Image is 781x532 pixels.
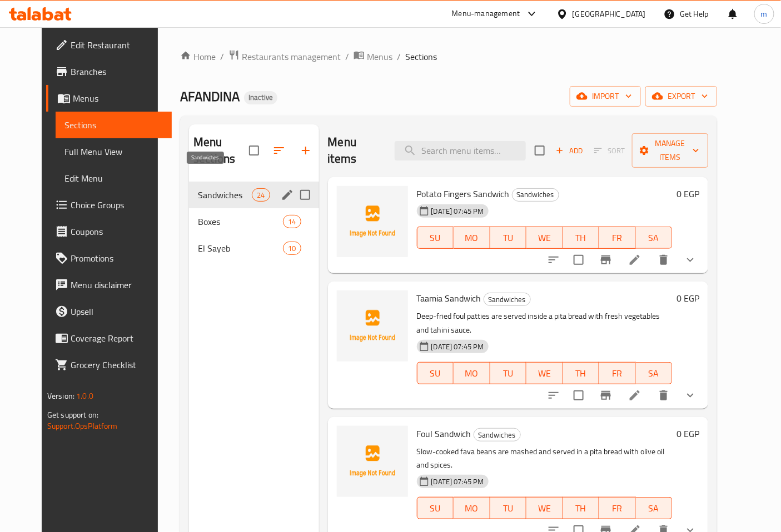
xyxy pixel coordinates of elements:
[47,419,118,433] a: Support.OpsPlatform
[495,230,523,246] span: TU
[628,389,641,402] a: Edit menu item
[64,145,163,158] span: Full Menu View
[47,408,98,422] span: Get support on:
[189,177,319,266] nav: Menu sections
[654,89,708,103] span: export
[337,186,408,257] img: Potato Fingers Sandwich
[337,290,408,362] img: Taamia Sandwich
[568,230,595,246] span: TH
[490,362,527,384] button: TU
[46,218,172,245] a: Coupons
[71,198,163,212] span: Choice Groups
[676,186,699,202] h6: 0 EGP
[283,243,300,254] span: 10
[474,429,520,441] span: Sandwiches
[599,227,636,249] button: FR
[490,497,527,519] button: TU
[71,225,163,238] span: Coupons
[64,172,163,185] span: Edit Menu
[640,230,668,246] span: SA
[567,384,590,407] span: Select to update
[337,426,408,497] img: Foul Sandwich
[422,500,449,516] span: SU
[636,362,673,384] button: SA
[46,325,172,352] a: Coverage Report
[73,92,163,105] span: Menus
[56,138,172,165] a: Full Menu View
[474,428,521,441] div: Sandwiches
[417,425,471,442] span: Foul Sandwich
[563,497,600,519] button: TH
[684,389,697,402] svg: Show Choices
[279,187,296,203] button: edit
[567,248,590,272] span: Select to update
[71,65,163,78] span: Branches
[568,365,595,382] span: TH
[405,50,437,63] span: Sections
[417,227,454,249] button: SU
[490,227,527,249] button: TU
[628,253,641,267] a: Edit menu item
[252,188,270,202] div: items
[244,93,277,102] span: Inactive
[531,230,559,246] span: WE
[540,247,567,273] button: sort-choices
[417,185,510,202] span: Potato Fingers Sandwich
[292,137,319,164] button: Add section
[422,230,449,246] span: SU
[417,445,673,473] p: Slow-cooked fava beans are mashed and served in a pita bread with olive oil and spices.
[56,112,172,138] a: Sections
[528,139,551,162] span: Select section
[551,142,587,159] span: Add item
[71,332,163,345] span: Coverage Report
[640,365,668,382] span: SA
[599,362,636,384] button: FR
[531,500,559,516] span: WE
[484,293,530,306] span: Sandwiches
[570,86,641,107] button: import
[46,192,172,218] a: Choice Groups
[636,497,673,519] button: SA
[395,141,526,160] input: search
[454,227,490,249] button: MO
[417,290,481,307] span: Taamia Sandwich
[46,245,172,272] a: Promotions
[220,50,224,63] li: /
[46,85,172,112] a: Menus
[417,309,673,337] p: Deep-fried foul patties are served inside a pita bread with fresh vegetables and tahini sauce.
[242,139,266,162] span: Select all sections
[422,365,449,382] span: SU
[454,497,490,519] button: MO
[495,365,523,382] span: TU
[46,58,172,85] a: Branches
[180,49,717,64] nav: breadcrumb
[71,38,163,52] span: Edit Restaurant
[193,134,249,167] h2: Menu sections
[198,215,283,228] span: Boxes
[684,253,697,267] svg: Show Choices
[283,215,301,228] div: items
[677,382,704,409] button: show more
[587,142,632,159] span: Select section first
[189,235,319,262] div: El Sayeb10
[180,84,240,109] span: AFANDINA
[526,362,563,384] button: WE
[417,497,454,519] button: SU
[283,217,300,227] span: 14
[345,50,349,63] li: /
[427,342,489,352] span: [DATE] 07:45 PM
[512,188,559,202] div: Sandwiches
[513,188,559,201] span: Sandwiches
[645,86,717,107] button: export
[604,230,631,246] span: FR
[604,500,631,516] span: FR
[458,230,486,246] span: MO
[458,365,486,382] span: MO
[650,247,677,273] button: delete
[676,290,699,306] h6: 0 EGP
[417,362,454,384] button: SU
[484,293,531,306] div: Sandwiches
[531,365,559,382] span: WE
[632,133,708,168] button: Manage items
[46,352,172,378] a: Grocery Checklist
